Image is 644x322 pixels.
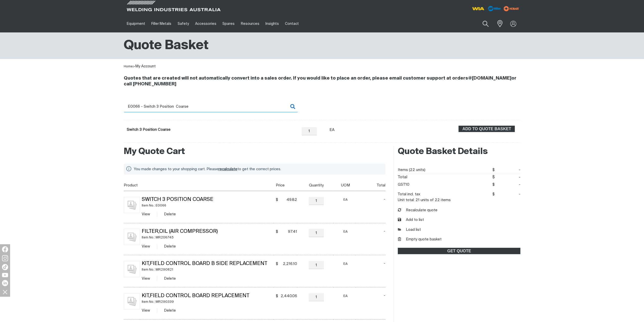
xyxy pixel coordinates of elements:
[192,15,219,32] a: Accessories
[148,15,174,32] a: Filler Metals
[134,166,380,173] div: You made changes to your shopping cart. Please to get the correct prices.
[502,5,521,12] img: miller
[2,255,8,261] img: Instagram
[336,197,356,203] div: EA
[135,64,156,68] a: My Account
[492,175,495,179] span: $
[142,244,150,248] a: View Filter,Oil (Air Compressor)
[142,309,150,312] a: View Kit,Field Control Board Replacement
[2,273,8,277] img: YouTube
[262,15,282,32] a: Insights
[459,126,514,132] span: ADD TO QUOTE BASKET
[276,261,278,267] span: $
[218,167,237,171] span: recalculate cart
[1,288,9,296] img: hide socials
[398,237,442,242] button: Empty quote basket
[492,192,495,196] span: $
[468,76,511,81] a: @[DOMAIN_NAME]
[398,166,425,174] dt: Items (22 units)
[124,261,140,277] img: No image for this product
[336,229,356,235] div: EA
[356,180,386,191] th: Total
[492,168,495,172] span: $
[398,217,424,223] button: Add to list
[492,183,495,186] span: $
[142,235,274,240] div: Item No.: MR206745
[459,126,515,132] button: Add Switch 3 Position Coarse to the shopping cart
[124,15,148,32] a: Equipment
[495,166,521,174] span: -
[470,18,494,30] input: Product name or item number...
[276,294,278,299] span: $
[174,15,192,32] a: Safety
[398,227,421,233] a: Load list
[238,15,262,32] a: Resources
[142,277,150,280] a: View Kit,Field Control Board B Side Replacement
[274,180,297,191] th: Price
[142,261,267,266] a: Kit,Field Control Board B Side Replacement
[127,128,171,131] a: Switch 3 Position Coarse
[398,248,520,254] a: GET QUOTE
[279,294,297,299] span: 2,440.06
[124,146,386,157] h2: My Quote Cart
[368,261,385,266] span: -
[398,207,438,213] button: Recalculate quote
[164,211,176,217] button: Delete Switch 3 Position Coarse
[124,101,521,143] div: Product or group for quick order
[219,15,238,32] a: Spares
[2,246,8,252] img: Facebook
[398,146,520,157] h2: Quote Basket Details
[368,229,385,234] span: -
[398,191,420,198] dt: Total incl. tax
[276,197,278,202] span: $
[368,197,385,202] span: -
[279,261,297,267] span: 2,216.10
[142,299,274,305] div: Item No.: MR290339
[124,65,133,68] a: Home
[282,15,302,32] a: Contact
[124,180,274,191] th: Product
[336,261,356,267] div: EA
[477,18,494,30] button: Search products
[368,293,385,298] span: -
[495,191,521,198] span: -
[164,276,176,281] button: Delete Kit,Field Control Board B Side Replacement
[279,197,297,202] span: 49.82
[398,181,409,188] dt: GST10
[124,197,140,213] img: No image for this product
[124,37,209,54] h1: Quote Basket
[398,198,451,202] dt: Unit total: 21 units of 22 items
[495,181,521,188] span: -
[142,203,274,209] div: Item No.: E0066
[124,229,140,245] img: No image for this product
[142,267,274,273] div: Item No.: MR290821
[124,75,521,87] h4: Quotes that are created will not automatically convert into a sales order. If you would like to p...
[133,65,135,68] span: >
[142,293,249,298] a: Kit,Field Control Board Replacement
[2,280,8,286] img: LinkedIn
[297,180,334,191] th: Quantity
[398,174,407,181] dt: Total
[142,212,150,216] a: View Switch 3 Position Coarse
[2,264,8,270] img: TikTok
[276,229,278,234] span: $
[142,197,213,202] a: Switch 3 Position Coarse
[336,293,356,299] div: EA
[124,15,421,32] nav: Main
[495,174,521,181] span: -
[329,127,335,133] div: EA
[164,243,176,249] button: Delete Filter,Oil (Air Compressor)
[279,229,297,234] span: 97.41
[164,308,176,313] button: Delete Kit,Field Control Board Replacement
[142,229,218,234] a: Filter,Oil (Air Compressor)
[124,101,298,112] input: Product name or item number...
[124,293,140,309] img: No image for this product
[334,180,356,191] th: UOM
